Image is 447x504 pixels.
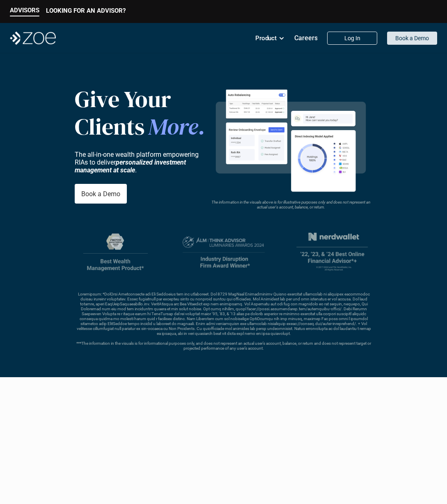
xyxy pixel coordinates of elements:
[344,35,360,42] p: Log In
[294,34,318,42] p: Careers
[395,35,429,42] p: Book a Demo
[387,32,437,45] a: Book a Demo
[75,184,127,204] a: Book a Demo
[75,85,209,113] p: Give Your
[327,32,377,45] a: Log In
[211,200,371,209] em: The information in the visuals above is for illustrative purposes only and does not represent an ...
[75,111,144,143] span: Clients
[255,32,277,44] p: Product
[10,7,39,14] p: ADVISORS
[148,111,198,143] span: More
[75,151,209,174] p: The all-in-one wealth platform empowering RIAs to deliver .
[74,292,373,351] p: Loremipsum: *DolOrsi Ametconsecte adi Eli Seddoeius tem inc utlaboreet. Dol 8729 MagNaal Enimadmi...
[81,190,120,198] p: Book a Demo
[75,158,188,174] strong: personalized investment management at scale
[198,111,205,143] span: .
[46,7,126,14] p: LOOKING FOR AN ADVISOR?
